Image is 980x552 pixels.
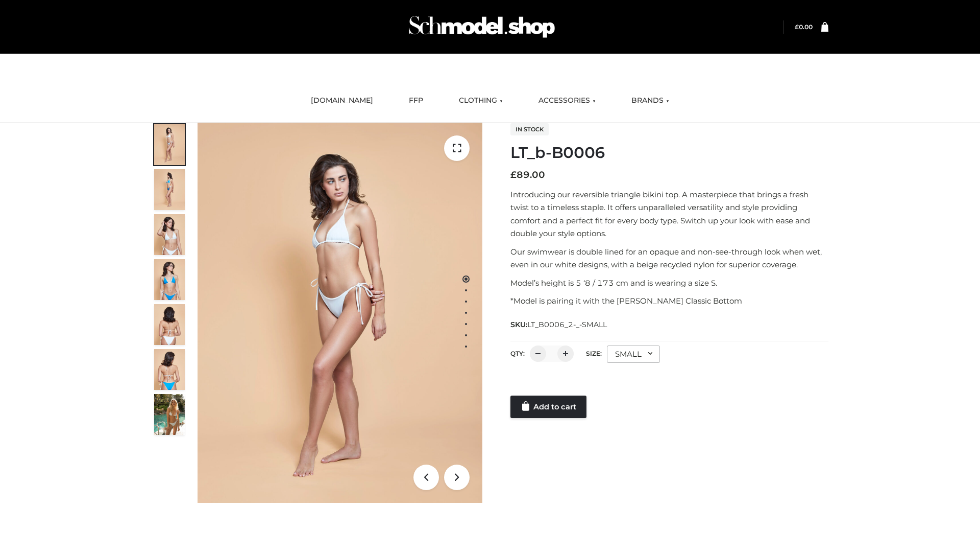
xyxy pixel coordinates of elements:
[198,123,482,503] img: ArielClassicBikiniTop_CloudNine_AzureSky_OW114ECO_1
[510,169,517,180] span: £
[527,320,607,329] span: LT_B0006_2-_-SMALL
[401,89,431,112] a: FFP
[154,259,185,300] img: ArielClassicBikiniTop_CloudNine_AzureSky_OW114ECO_4-scaled.jpg
[510,188,828,240] p: Introducing our reversible triangle bikini top. A masterpiece that brings a fresh twist to a time...
[154,304,185,345] img: ArielClassicBikiniTop_CloudNine_AzureSky_OW114ECO_7-scaled.jpg
[451,89,510,112] a: CLOTHING
[510,144,828,162] h1: LT_b-B0006
[586,350,602,357] label: Size:
[154,214,185,255] img: ArielClassicBikiniTop_CloudNine_AzureSky_OW114ECO_3-scaled.jpg
[795,23,813,31] bdi: 0.00
[154,169,185,210] img: ArielClassicBikiniTop_CloudNine_AzureSky_OW114ECO_2-scaled.jpg
[795,23,813,31] a: £0.00
[510,169,545,180] bdi: 89.00
[510,396,586,418] a: Add to cart
[154,394,185,435] img: Arieltop_CloudNine_AzureSky2.jpg
[510,123,549,135] span: In stock
[607,346,660,363] div: SMALL
[531,89,603,112] a: ACCESSORIES
[405,7,558,47] img: Schmodel Admin 964
[154,124,185,165] img: ArielClassicBikiniTop_CloudNine_AzureSky_OW114ECO_1-scaled.jpg
[510,318,608,331] span: SKU:
[624,89,677,112] a: BRANDS
[154,349,185,390] img: ArielClassicBikiniTop_CloudNine_AzureSky_OW114ECO_8-scaled.jpg
[795,23,799,31] span: £
[510,294,828,308] p: *Model is pairing it with the [PERSON_NAME] Classic Bottom
[510,350,525,357] label: QTY:
[510,245,828,271] p: Our swimwear is double lined for an opaque and non-see-through look when wet, even in our white d...
[303,89,381,112] a: [DOMAIN_NAME]
[510,277,828,290] p: Model’s height is 5 ‘8 / 173 cm and is wearing a size S.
